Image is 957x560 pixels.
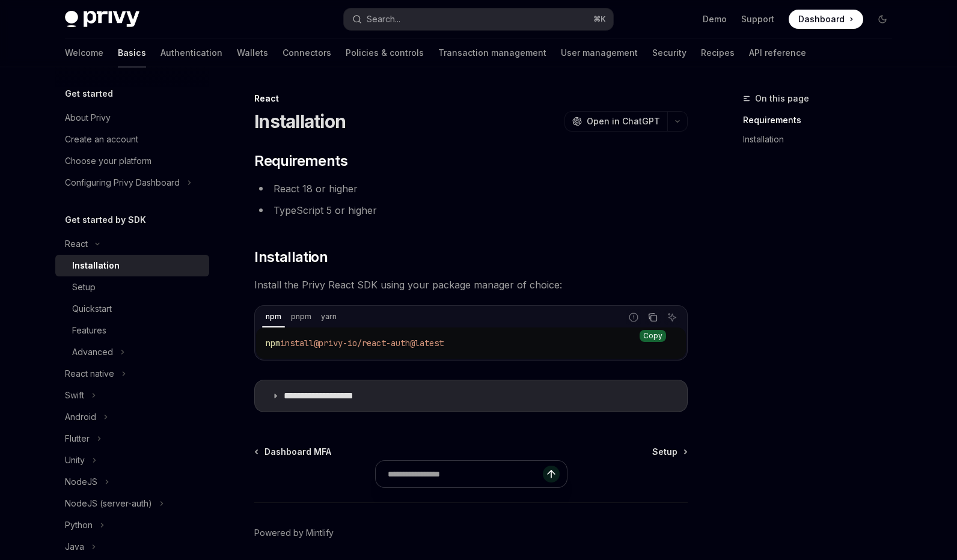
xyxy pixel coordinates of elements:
[65,453,85,467] div: Unity
[543,466,560,482] button: Send message
[743,130,902,149] a: Installation
[254,111,346,132] h1: Installation
[55,320,209,341] a: Features
[367,12,400,26] div: Search...
[72,345,113,359] div: Advanced
[755,91,809,106] span: On this page
[65,410,96,424] div: Android
[266,338,280,348] span: npm
[254,202,688,219] li: TypeScript 5 or higher
[55,341,209,363] button: Toggle Advanced section
[280,338,314,348] span: install
[55,107,209,129] a: About Privy
[438,38,546,67] a: Transaction management
[65,175,180,190] div: Configuring Privy Dashboard
[65,388,84,403] div: Swift
[65,38,103,67] a: Welcome
[254,276,688,293] span: Install the Privy React SDK using your package manager of choice:
[72,302,112,316] div: Quickstart
[652,38,686,67] a: Security
[664,309,680,325] button: Ask AI
[65,132,138,147] div: Create an account
[55,514,209,536] button: Toggle Python section
[72,258,120,273] div: Installation
[593,14,606,24] span: ⌘ K
[564,111,667,132] button: Open in ChatGPT
[55,150,209,172] a: Choose your platform
[798,13,845,25] span: Dashboard
[65,111,111,125] div: About Privy
[161,38,222,67] a: Authentication
[254,180,688,197] li: React 18 or higher
[55,449,209,471] button: Toggle Unity section
[65,11,139,28] img: dark logo
[254,248,328,267] span: Installation
[55,428,209,449] button: Toggle Flutter section
[701,38,735,67] a: Recipes
[254,527,334,539] a: Powered by Mintlify
[652,446,677,458] span: Setup
[65,431,90,446] div: Flutter
[873,10,892,29] button: Toggle dark mode
[65,237,88,251] div: React
[65,496,152,511] div: NodeJS (server-auth)
[237,38,268,67] a: Wallets
[346,38,424,67] a: Policies & controls
[314,338,444,348] span: @privy-io/react-auth@latest
[344,8,613,30] button: Open search
[55,471,209,493] button: Toggle NodeJS section
[72,323,106,338] div: Features
[55,363,209,385] button: Toggle React native section
[587,115,660,127] span: Open in ChatGPT
[65,540,84,554] div: Java
[55,298,209,320] a: Quickstart
[317,309,340,324] div: yarn
[55,536,209,558] button: Toggle Java section
[55,129,209,150] a: Create an account
[264,446,331,458] span: Dashboard MFA
[388,461,543,487] input: Ask a question...
[65,154,151,168] div: Choose your platform
[65,475,97,489] div: NodeJS
[749,38,806,67] a: API reference
[65,367,114,381] div: React native
[283,38,331,67] a: Connectors
[743,111,902,130] a: Requirements
[561,38,638,67] a: User management
[262,309,285,324] div: npm
[652,446,686,458] a: Setup
[254,93,688,105] div: React
[640,330,666,342] div: Copy
[65,87,113,101] h5: Get started
[645,309,661,325] button: Copy the contents from the code block
[255,446,331,458] a: Dashboard MFA
[55,493,209,514] button: Toggle NodeJS (server-auth) section
[65,213,146,227] h5: Get started by SDK
[55,385,209,406] button: Toggle Swift section
[254,151,347,171] span: Requirements
[55,172,209,193] button: Toggle Configuring Privy Dashboard section
[118,38,146,67] a: Basics
[703,13,727,25] a: Demo
[65,518,93,532] div: Python
[55,406,209,428] button: Toggle Android section
[789,10,863,29] a: Dashboard
[55,276,209,298] a: Setup
[55,255,209,276] a: Installation
[626,309,641,325] button: Report incorrect code
[741,13,774,25] a: Support
[72,280,96,294] div: Setup
[55,233,209,255] button: Toggle React section
[287,309,315,324] div: pnpm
